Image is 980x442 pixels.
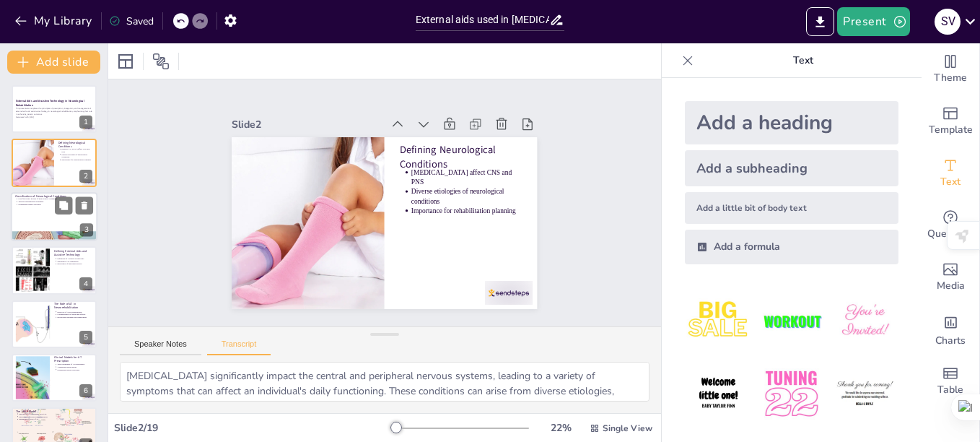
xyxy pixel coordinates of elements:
div: 2 [79,170,92,183]
div: S V [935,9,961,35]
p: Spectrum of AT complexity [57,260,92,263]
button: Speaker Notes [120,339,201,355]
p: The Role of AT in Neurorehabilitation [54,302,92,310]
span: Single View [603,422,652,434]
img: 3.jpeg [831,287,898,355]
div: Slide 2 [261,74,408,134]
button: Export to PowerPoint [806,7,834,36]
button: Transcript [207,339,271,355]
div: 3 [80,223,93,236]
div: Add a little bit of body text [685,192,898,224]
p: Text [699,43,907,78]
button: Present [837,7,909,36]
p: Importance of matching devices [57,263,92,266]
p: Four functional groups of neurological conditions [18,198,93,201]
p: Facilitating treatment and engagement [57,316,92,318]
p: This presentation explores the principles of prescription, integration, and management of externa... [16,108,92,116]
span: Text [940,174,961,190]
div: Add text boxes [922,147,979,199]
div: 5 [12,300,97,348]
img: 4.jpeg [685,360,752,428]
p: Definition of Assistive Technology [57,258,92,261]
div: Change the overall theme [922,43,979,95]
p: Diverse etiologies of neurological conditions [61,153,92,158]
div: Add images, graphics, shapes or video [922,251,979,303]
p: Defining Neurological Conditions [58,140,92,148]
input: Insert title [416,9,549,30]
div: Add a subheading [685,150,898,186]
div: 22 % [543,421,578,435]
strong: External Aids and Assistive Technology in Neurological Rehabilitation [16,99,84,107]
img: 1.jpeg [685,287,752,355]
div: Add ready made slides [922,95,979,147]
p: The HAAT Model [16,409,92,414]
span: Questions [927,226,974,242]
p: Importance for rehabilitation planning [61,158,92,161]
div: 1 [12,85,97,133]
button: Delete Slide [76,196,93,214]
p: Optimizing patient outcomes [57,368,92,371]
span: Template [929,122,973,138]
p: Enhancing efficacy of AT [19,418,92,421]
p: Generated with [URL] [16,116,92,118]
span: Media [937,278,965,294]
p: Interaction of components in HAAT [19,413,92,416]
span: Position [152,53,170,70]
span: Theme [934,70,967,86]
div: Add charts and graphs [922,303,979,355]
p: Defining External Aids and Assistive Technology [54,249,92,257]
div: Add a formula [685,230,898,264]
div: 4 [12,246,97,294]
div: 2 [12,139,97,186]
textarea: [MEDICAL_DATA] significantly impact the central and peripheral nervous systems, leading to a vari... [120,362,649,402]
img: 5.jpeg [758,360,825,428]
img: 6.jpeg [831,360,898,428]
div: 3 [11,192,97,241]
div: Get real-time input from your audience [922,199,979,251]
p: Classification of Neurological Conditions [15,194,93,199]
p: Importance for rehabilitation planning [406,214,515,257]
button: S V [935,7,961,36]
p: Addressing patient needs [57,365,92,368]
div: 6 [12,354,97,402]
p: Compensating for functional deficits [57,313,92,316]
img: 2.jpeg [758,287,825,355]
div: 5 [79,331,92,344]
p: Clinical Models for AT Prescription [54,355,92,363]
span: Charts [935,333,966,349]
button: My Library [11,9,98,32]
p: Defining Neurological Conditions [409,150,534,215]
div: 4 [79,277,92,290]
p: Diverse etiologies of neurological conditions [409,196,520,248]
p: [MEDICAL_DATA] affect CNS and PNS [61,147,92,152]
div: 1 [79,116,92,129]
p: Importance of context in prescription [19,415,92,418]
p: Tailored rehabilitation strategies [18,200,93,203]
p: Three paradigms of AT prescription [57,363,92,366]
div: 6 [79,384,92,397]
span: Table [937,382,963,398]
button: Duplicate Slide [55,196,72,214]
p: Dual role of AT in rehabilitation [57,311,92,313]
div: Add a table [922,355,979,407]
div: Slide 2 / 19 [114,421,390,435]
p: Optimizing patient outcomes [18,203,93,206]
div: Add a heading [685,101,898,144]
button: Add slide [7,51,100,74]
div: Layout [114,50,137,73]
p: [MEDICAL_DATA] affect CNS and PNS [415,178,526,230]
div: Saved [109,14,154,28]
